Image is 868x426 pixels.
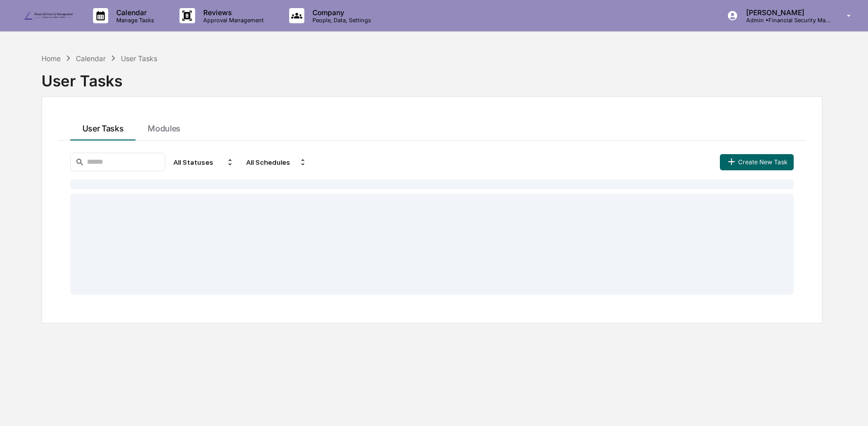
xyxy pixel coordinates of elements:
p: Approval Management [195,17,269,24]
button: Modules [135,113,193,140]
img: logo [24,12,73,20]
p: [PERSON_NAME] [738,8,832,17]
p: Reviews [195,8,269,17]
p: People, Data, Settings [304,17,376,24]
div: Home [41,54,61,63]
button: User Tasks [70,113,136,140]
div: User Tasks [41,64,823,90]
div: All Schedules [242,154,311,170]
p: Admin • Financial Security Management [738,17,832,24]
p: Manage Tasks [108,17,159,24]
p: Calendar [108,8,159,17]
button: Create New Task [720,154,794,170]
p: Company [304,8,376,17]
div: All Statuses [169,154,238,170]
div: User Tasks [121,54,157,63]
div: Calendar [76,54,106,63]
